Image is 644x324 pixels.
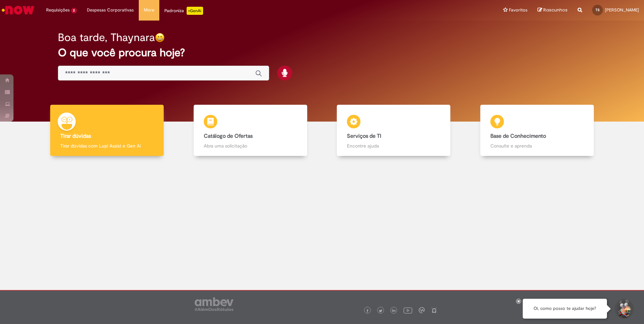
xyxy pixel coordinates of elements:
[87,7,134,13] span: Despesas Corporativas
[465,105,609,156] a: Base de Conhecimento Consulte e aprenda
[347,142,440,149] p: Encontre ajuda
[431,307,437,313] img: logo_footer_naosei.png
[490,133,546,139] b: Base de Conhecimento
[58,32,155,43] h2: Boa tarde, Thaynara
[1,3,35,17] img: ServiceNow
[379,309,382,313] img: logo_footer_twitter.png
[543,7,568,13] span: Rascunhos
[187,7,203,15] p: +GenAi
[595,8,600,12] span: TS
[419,307,425,313] img: logo_footer_workplace.png
[144,7,154,13] span: More
[71,8,77,13] span: 2
[490,142,584,149] p: Consulte e aprenda
[195,297,233,311] img: logo_footer_ambev_rotulo_gray.png
[538,7,568,13] a: Rascunhos
[322,105,465,156] a: Serviços de TI Encontre ajuda
[204,133,253,139] b: Catálogo de Ofertas
[58,47,586,59] h2: O que você procura hoje?
[35,105,179,156] a: Tirar dúvidas Tirar dúvidas com Lupi Assist e Gen Ai
[347,133,381,139] b: Serviços de TI
[605,7,639,13] span: [PERSON_NAME]
[155,33,165,42] img: happy-face.png
[523,299,607,319] div: Oi, como posso te ajudar hoje?
[60,133,91,139] b: Tirar dúvidas
[509,7,527,13] span: Favoritos
[60,142,154,149] p: Tirar dúvidas com Lupi Assist e Gen Ai
[179,105,322,156] a: Catálogo de Ofertas Abra uma solicitação
[366,309,369,313] img: logo_footer_facebook.png
[46,7,70,13] span: Requisições
[164,7,203,15] div: Padroniza
[614,299,634,319] button: Iniciar Conversa de Suporte
[392,309,395,313] img: logo_footer_linkedin.png
[204,142,297,149] p: Abra uma solicitação
[404,306,412,315] img: logo_footer_youtube.png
